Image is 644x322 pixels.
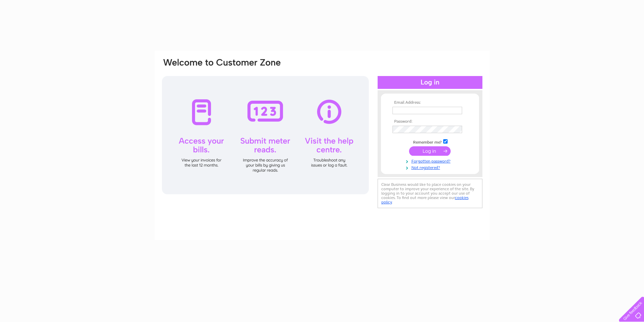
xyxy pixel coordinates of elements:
[378,179,482,208] div: Clear Business would like to place cookies on your computer to improve your experience of the sit...
[391,119,469,124] th: Password:
[381,195,469,204] a: cookies policy
[391,100,469,105] th: Email Address:
[391,138,469,145] td: Remember me?
[392,164,469,170] a: Not registered?
[392,157,469,164] a: Forgotten password?
[409,146,451,156] input: Submit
